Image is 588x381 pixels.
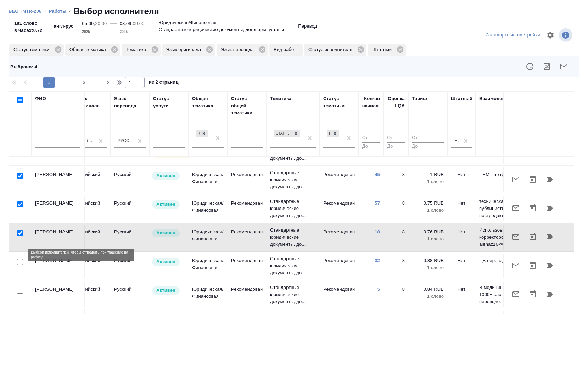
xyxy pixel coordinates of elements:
td: 8 [383,282,408,307]
button: Отправить предложение о работе [507,200,524,217]
p: 0.84 RUB [412,286,444,293]
div: Язык перевода [217,44,268,56]
td: Нет [447,225,476,250]
p: Юридическая/Финансовая [159,19,217,26]
td: [PERSON_NAME] [32,196,85,221]
button: Открыть календарь загрузки [524,286,541,303]
p: Стандартные юридические документы, до... [270,284,316,305]
td: Английский [72,282,111,307]
td: Нет [447,311,476,336]
p: Активен [156,201,175,208]
p: 0.75 RUB [412,200,444,207]
div: Статус общей тематики [231,95,263,116]
td: Нет [447,282,476,307]
td: Рекомендован [228,196,267,221]
td: Юридическая/Финансовая [189,196,228,221]
input: От [412,134,444,143]
p: Стандартные юридические документы, до... [270,198,316,219]
a: 45 [375,172,380,177]
a: 5 [377,286,380,292]
a: 57 [375,200,380,206]
p: 20:00 [95,21,107,26]
p: Стандартные юридические документы, до... [270,255,316,277]
td: [PERSON_NAME] [32,225,85,250]
td: Русский [111,196,150,221]
td: Нет [447,167,476,192]
button: Показать доступность исполнителя [521,58,538,75]
div: Статус исполнителя [304,44,366,56]
p: Язык оригинала [166,46,204,53]
div: — [110,17,117,35]
p: Активен [156,229,175,237]
div: Статус услуги [153,95,185,109]
a: Работы [49,8,67,14]
div: ФИО [35,95,46,102]
td: 8 [383,311,408,336]
p: 1 слово [412,235,444,243]
td: Юридическая/Финансовая [189,167,228,192]
div: Штатный [451,95,472,102]
button: Отправить предложение о работе [507,171,524,188]
td: Рекомендован [320,254,359,278]
div: split button [484,30,542,41]
p: Статус исполнителя [308,46,355,53]
span: Выбрано : 4 [10,64,37,69]
li: ‹ [44,8,46,15]
div: Русский [118,138,134,144]
td: [PERSON_NAME] -Фрил- [PERSON_NAME] [32,309,85,337]
button: Продолжить [541,200,558,217]
div: Статус тематики [9,44,64,56]
div: Юридическая/Финансовая [195,129,208,138]
a: 18 [375,229,380,234]
div: Язык перевода [114,95,146,109]
h2: Выбор исполнителя [74,6,159,17]
p: Статус тематики [13,46,52,53]
p: 1 слово [412,293,444,300]
p: Стандартные юридические документы, до... [270,313,316,334]
p: Активен [156,258,175,265]
td: Русский [111,225,150,250]
td: Английский [72,311,111,336]
p: Штатный [372,46,394,53]
td: Рекомендован [228,225,267,250]
button: Продолжить [541,286,558,303]
td: 8 [383,196,408,221]
p: 09:00 [133,21,144,26]
td: Рекомендован [228,311,267,336]
td: Рекомендован [228,254,267,278]
span: из 2 страниц [149,78,179,88]
div: Статус тематики [323,95,355,109]
p: Вид работ [274,46,298,53]
button: Отправить предложение о работе [507,257,524,274]
div: Нет [454,138,460,144]
div: Кол-во начисл. [362,95,380,109]
input: До [412,142,444,151]
td: Английский [72,254,111,278]
span: 2 [79,79,90,86]
p: Перевод [298,23,317,30]
div: Стандартные юридические документы, договоры, уставы [273,129,301,138]
div: Штатный [368,44,406,56]
div: Общая тематика [192,95,224,109]
div: Рекомендован [326,129,340,138]
span: Настроить таблицу [542,27,559,44]
td: Рекомендован [228,282,267,307]
button: Рассчитать маржинальность заказа [538,58,555,75]
td: Английский [72,196,111,221]
td: Нет [447,254,476,278]
input: До [387,142,405,151]
p: Активен [156,172,175,179]
td: [PERSON_NAME] [32,254,85,278]
button: Открыть календарь загрузки [524,257,541,274]
p: 05.09, [82,21,95,26]
td: Английский [72,167,111,192]
td: Английский [72,225,111,250]
td: Русский [111,282,150,307]
td: Русский [111,311,150,336]
div: Язык оригинала [162,44,215,56]
p: 1 RUB [412,171,444,178]
p: 1 слово [412,207,444,214]
td: Юридическая/Финансовая [189,225,228,250]
input: До [362,142,380,151]
button: Продолжить [541,228,558,245]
